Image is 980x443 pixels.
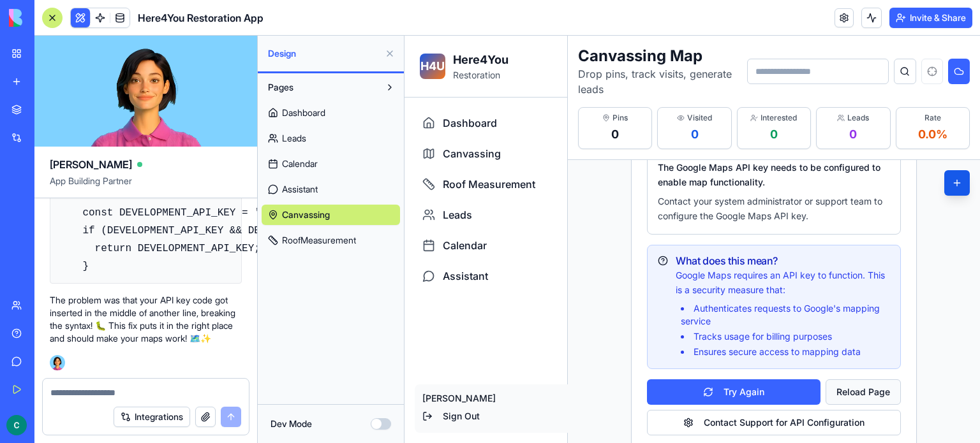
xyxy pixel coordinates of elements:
[242,344,416,369] button: Try Again
[262,205,400,225] a: Canvassing
[282,132,306,145] span: Leads
[38,80,93,95] span: Dashboard
[262,154,400,174] a: Calendar
[282,234,356,247] span: RoofMeasurement
[282,106,325,119] span: Dashboard
[276,294,486,307] li: Tracks usage for billing purposes
[271,233,486,262] p: Google Maps requires an API key to function. This is a security measure that:
[443,77,464,87] span: Leads
[58,64,573,272] code: (window as any).VITE_GOOGLE_MAPS_API_KEY || (window as any).NEXT_PUBLIC_GOOGLE_MAPS_API_KEY; if (...
[242,374,496,400] button: Contact Support for API Configuration
[889,8,972,28] button: Invite & Share
[520,77,537,87] span: Rate
[10,72,152,103] a: Dashboard
[268,47,380,60] span: Design
[48,15,104,33] h1: Here4You
[38,141,131,156] span: Roof Measurement
[10,194,152,225] a: Calendar
[253,159,486,188] p: Contact your system administrator or support team to configure the Google Maps API key.
[18,374,558,387] button: Sign Out
[262,179,400,200] a: Assistant
[262,230,400,251] a: RoofMeasurement
[9,9,88,27] img: logo
[208,77,223,87] span: Pins
[271,418,312,430] label: Dev Mode
[174,10,332,31] h1: Canvassing Map
[282,183,318,196] span: Assistant
[38,171,68,187] span: Leads
[276,310,486,323] li: Ensures secure access to mapping data
[253,220,486,230] h5: What does this mean?
[10,103,152,133] a: Canvassing
[262,77,380,98] button: Pages
[262,103,400,123] a: Dashboard
[50,355,65,370] img: Ella_00000_wcx2te.png
[276,266,486,292] li: Authenticates requests to Google's mapping service
[38,202,82,217] span: Calendar
[253,125,486,154] p: The Google Maps API key needs to be configured to enable map functionality.
[138,10,264,25] span: Here4You Restoration App
[282,208,330,221] span: Canvassing
[262,128,400,149] a: Leads
[417,90,480,108] div: 0
[283,77,308,87] span: Visited
[48,33,104,46] p: Restoration
[16,22,40,40] span: H4U
[10,225,152,256] a: Assistant
[421,344,496,369] button: Reload Page
[282,157,318,170] span: Calendar
[10,164,152,194] a: Leads
[38,233,84,248] span: Assistant
[114,407,190,427] button: Integrations
[174,31,332,61] p: Drop pins, track visits, generate leads
[18,356,558,369] p: [PERSON_NAME]
[179,90,242,108] div: 0
[497,90,560,108] div: 0.0 %
[338,90,401,108] div: 0
[268,81,293,94] span: Pages
[50,157,132,172] span: [PERSON_NAME]
[38,110,96,126] span: Canvassing
[356,77,392,87] span: Interested
[242,405,496,430] button: Learn about Google Maps API Keys
[10,133,152,164] a: Roof Measurement
[258,90,321,108] div: 0
[50,175,242,198] span: App Building Partner
[50,294,242,345] p: The problem was that your API key code got inserted in the middle of another line, breaking the s...
[6,415,27,435] img: ACg8ocItyKQ4JGeqgO-2e73pA2ReSiPRTkhbRadNBFJC4iIJRQFcKg=s96-c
